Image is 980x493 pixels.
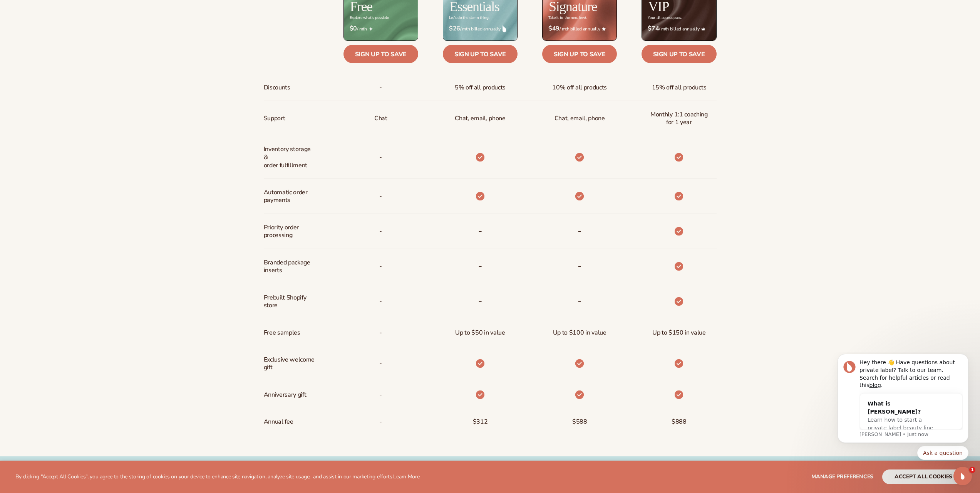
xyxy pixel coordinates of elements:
span: / mth billed annually [449,25,511,32]
iframe: Intercom notifications message [826,352,980,489]
img: Crown_2d87c031-1b5a-4345-8312-a4356ddcde98.png [701,27,705,31]
span: Anniversary gift [264,388,307,402]
span: Up to $100 in value [553,326,606,340]
a: Sign up to save [542,45,617,63]
b: - [478,295,482,307]
span: - [379,357,382,371]
span: 10% off all products [552,81,607,95]
span: Free samples [264,326,300,340]
span: Automatic order payments [264,185,315,208]
img: drop.png [503,25,506,32]
span: Inventory storage & order fulfillment [264,142,315,172]
span: Branded package inserts [264,256,315,278]
div: Your all-access pass. [648,16,682,20]
img: Free_Icon_bb6e7c7e-73f8-44bd-8ed0-223ea0fc522e.png [369,27,373,31]
span: / mth [350,25,412,32]
span: Manage preferences [811,473,873,480]
strong: $49 [548,25,560,32]
p: Chat [374,111,387,126]
span: / mth billed annually [548,25,611,32]
span: 5% off all products [455,81,506,95]
img: Star_6.png [602,27,606,30]
a: Learn More [393,473,419,480]
span: Priority order processing [264,220,315,243]
b: - [478,260,482,272]
span: - [379,294,382,309]
a: Sign up to save [343,45,418,63]
strong: $0 [350,25,357,32]
span: $588 [572,415,587,429]
b: - [578,225,581,237]
span: $312 [473,415,488,429]
a: Sign up to save [443,45,518,63]
div: Explore what's possible. [350,16,389,20]
strong: $74 [648,25,659,32]
span: 15% off all products [652,81,707,95]
span: $888 [672,415,687,429]
p: Chat, email, phone [455,111,505,126]
span: - [379,388,382,402]
button: Manage preferences [811,469,873,484]
span: Monthly 1:1 coaching for 1 year [648,108,710,130]
div: Take it to the next level. [548,16,587,20]
span: / mth billed annually [648,25,710,32]
p: By clicking "Accept All Cookies", you agree to the storing of cookies on your device to enhance s... [15,474,420,480]
span: - [379,224,382,239]
strong: $26 [449,25,460,32]
span: Chat, email, phone [554,111,605,126]
a: Sign up to save [642,45,716,63]
span: Discounts [264,81,290,95]
span: Annual fee [264,415,293,429]
span: Exclusive welcome gift [264,353,315,375]
span: Prebuilt Shopify store [264,291,315,313]
iframe: Intercom live chat [953,467,972,485]
b: - [578,295,581,307]
span: - [379,81,382,95]
span: - [379,189,382,204]
span: - [379,326,382,340]
div: Let’s do the damn thing. [449,16,489,20]
span: - [379,415,382,429]
p: - [379,150,382,165]
b: - [478,225,482,237]
b: - [578,260,581,272]
span: 1 [969,467,975,473]
span: Up to $50 in value [455,326,505,340]
span: Support [264,111,285,126]
span: Up to $150 in value [652,326,706,340]
span: - [379,259,382,274]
